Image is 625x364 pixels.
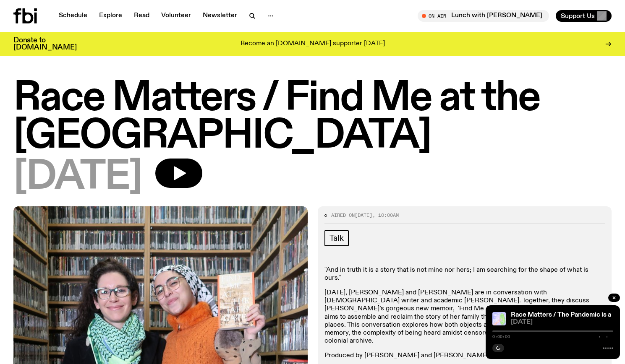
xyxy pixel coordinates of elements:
span: -:--:-- [596,335,613,339]
span: , 10:00am [372,212,399,218]
p: Become an [DOMAIN_NAME] supporter [DATE] [241,40,385,48]
a: Read [129,10,154,22]
span: Talk [329,234,344,243]
span: [DATE] [13,159,142,196]
span: 0:00:00 [492,335,510,339]
a: Newsletter [198,10,242,22]
button: Support Us [556,10,612,22]
h1: Race Matters / Find Me at the [GEOGRAPHIC_DATA] [13,80,612,155]
span: [DATE] [511,319,613,325]
a: Volunteer [156,10,196,22]
a: Schedule [54,10,92,22]
p: "And in truth it is a story that is not mine nor hers; I am searching for the shape of what is ou... [324,266,605,282]
p: [DATE], [PERSON_NAME] and [PERSON_NAME] are in conversation with [DEMOGRAPHIC_DATA] writer and ac... [324,289,605,345]
a: Talk [324,230,349,246]
button: On AirLunch with [PERSON_NAME] [418,10,549,22]
span: Support Us [561,12,595,20]
span: [DATE] [355,212,372,218]
h3: Donate to [DOMAIN_NAME] [13,37,77,51]
p: Produced by [PERSON_NAME] and [PERSON_NAME] [324,352,605,360]
span: Aired on [331,212,355,218]
a: Explore [94,10,127,22]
